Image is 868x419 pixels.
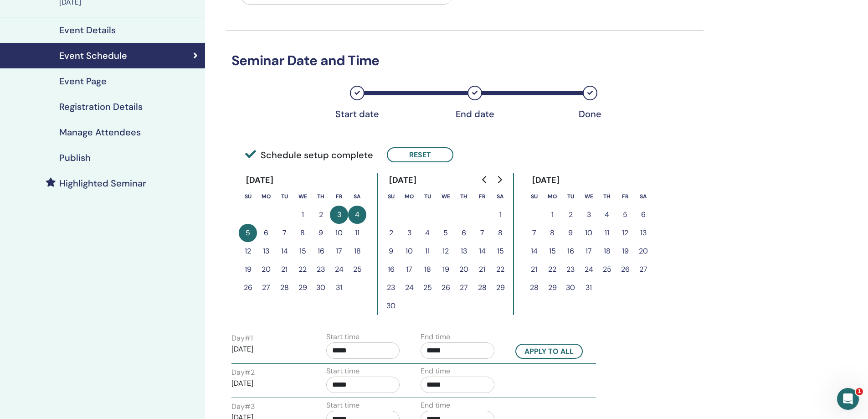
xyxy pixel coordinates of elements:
[293,206,312,224] button: 1
[598,242,616,260] button: 18
[382,187,400,206] th: Sunday
[330,224,348,242] button: 10
[452,109,498,119] div: End date
[580,279,598,297] button: 31
[400,279,418,297] button: 24
[348,206,366,224] button: 4
[437,279,455,297] button: 26
[382,279,400,297] button: 23
[491,242,509,260] button: 15
[382,224,400,242] button: 2
[387,147,453,162] button: Reset
[561,279,580,297] button: 30
[275,260,293,279] button: 21
[226,52,704,69] h3: Seminar Date and Time
[231,333,253,344] label: Day # 1
[312,206,330,224] button: 2
[418,279,437,297] button: 25
[455,224,473,242] button: 6
[400,260,418,279] button: 17
[330,242,348,260] button: 17
[231,344,305,355] p: [DATE]
[837,388,859,410] iframe: Intercom live chat
[616,206,634,224] button: 5
[421,400,450,411] label: End time
[598,260,616,279] button: 25
[239,279,257,297] button: 26
[598,224,616,242] button: 11
[312,187,330,206] th: Thursday
[348,242,366,260] button: 18
[382,242,400,260] button: 9
[634,206,652,224] button: 6
[257,279,275,297] button: 27
[473,224,491,242] button: 7
[580,260,598,279] button: 24
[330,279,348,297] button: 31
[634,242,652,260] button: 20
[491,224,509,242] button: 8
[382,297,400,315] button: 30
[473,242,491,260] button: 14
[312,242,330,260] button: 16
[616,187,634,206] th: Friday
[239,224,257,242] button: 5
[293,187,312,206] th: Wednesday
[418,187,437,206] th: Tuesday
[348,260,366,279] button: 25
[473,187,491,206] th: Friday
[59,178,146,189] h4: Highlighted Seminar
[312,224,330,242] button: 9
[543,260,561,279] button: 22
[492,171,507,189] button: Go to next month
[348,187,366,206] th: Saturday
[491,206,509,224] button: 1
[382,173,424,187] div: [DATE]
[580,242,598,260] button: 17
[231,401,255,412] label: Day # 3
[437,187,455,206] th: Wednesday
[231,367,255,378] label: Day # 2
[634,224,652,242] button: 13
[543,242,561,260] button: 15
[580,224,598,242] button: 10
[634,187,652,206] th: Saturday
[616,224,634,242] button: 12
[245,148,373,162] span: Schedule setup complete
[543,279,561,297] button: 29
[231,378,305,389] p: [DATE]
[525,279,543,297] button: 28
[400,187,418,206] th: Monday
[239,260,257,279] button: 19
[515,344,583,359] button: Apply to all
[326,366,360,377] label: Start time
[455,242,473,260] button: 13
[257,260,275,279] button: 20
[598,206,616,224] button: 4
[348,224,366,242] button: 11
[561,242,580,260] button: 16
[293,260,312,279] button: 22
[561,187,580,206] th: Tuesday
[437,260,455,279] button: 19
[455,279,473,297] button: 27
[330,260,348,279] button: 24
[59,101,143,112] h4: Registration Details
[473,260,491,279] button: 21
[634,260,652,279] button: 27
[312,260,330,279] button: 23
[326,331,360,342] label: Start time
[293,279,312,297] button: 29
[312,279,330,297] button: 30
[326,400,360,411] label: Start time
[856,388,863,395] span: 1
[400,224,418,242] button: 3
[455,260,473,279] button: 20
[543,224,561,242] button: 8
[437,224,455,242] button: 5
[257,242,275,260] button: 13
[418,242,437,260] button: 11
[561,206,580,224] button: 2
[330,206,348,224] button: 3
[598,187,616,206] th: Thursday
